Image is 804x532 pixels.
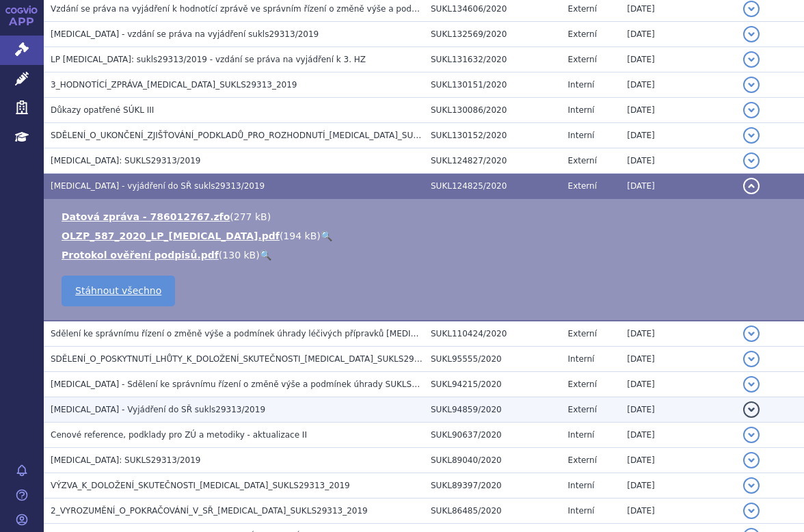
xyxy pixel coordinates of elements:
td: [DATE] [620,397,736,423]
button: detail [743,427,760,443]
td: SUKL131632/2020 [424,47,561,72]
span: CABOMETYX - vyjádření do SŘ sukls29313/2019 [51,181,265,191]
td: SUKL130152/2020 [424,123,561,148]
button: detail [743,477,760,494]
span: Interní [568,506,595,516]
td: [DATE] [620,174,736,199]
td: [DATE] [620,498,736,524]
td: SUKL86485/2020 [424,498,561,524]
span: Externí [568,455,597,465]
button: detail [743,325,760,342]
a: Datová zpráva - 786012767.zfo [62,211,230,222]
td: SUKL95555/2020 [424,347,561,372]
span: SDĚLENÍ_O_UKONČENÍ_ZJIŠŤOVÁNÍ_PODKLADŮ_PRO_ROZHODNUTÍ_CABOMETYX_SUKLS29313_2019 [51,131,479,140]
td: SUKL124825/2020 [424,174,561,199]
span: 3_HODNOTÍCÍ_ZPRÁVA_CABOMETYX_SUKLS29313_2019 [51,80,297,90]
button: detail [743,401,760,418]
span: CABOMETYX - Vyjádření do SŘ sukls29313/2019 [51,405,265,414]
a: 🔍 [321,230,332,241]
td: [DATE] [620,98,736,123]
button: detail [743,351,760,367]
td: SUKL124827/2020 [424,148,561,174]
span: CABOMETYX - vzdání se práva na vyjádření sukls29313/2019 [51,29,319,39]
li: ( ) [62,210,790,224]
button: detail [743,152,760,169]
span: Externí [568,380,597,389]
span: Cenové reference, podklady pro ZÚ a metodiky - aktualizace II [51,430,307,440]
a: Stáhnout všechno [62,276,175,306]
span: CABOMETYX: SUKLS29313/2019 [51,455,200,465]
span: Sdělení ke správnímu řízení o změně výše a podmínek úhrady léčivých přípravků CABOMETYX, kód SÚKL... [51,329,799,338]
span: Externí [568,29,597,39]
td: [DATE] [620,72,736,98]
td: SUKL90637/2020 [424,423,561,448]
span: VÝZVA_K_DOLOŽENÍ_SKUTEČNOSTI_CABOMETYX_SUKLS29313_2019 [51,481,350,490]
span: Interní [568,430,595,440]
a: 🔍 [260,250,271,261]
button: detail [743,26,760,42]
span: Externí [568,55,597,64]
span: Interní [568,354,595,364]
span: Interní [568,105,595,115]
button: detail [743,77,760,93]
td: [DATE] [620,473,736,498]
td: [DATE] [620,22,736,47]
span: SDĚLENÍ_O_POSKYTNUTÍ_LHŮTY_K_DOLOŽENÍ_SKUTEČNOSTI_CABOMETYX_SUKLS29313_2019 [51,354,455,364]
button: detail [743,102,760,118]
span: 194 kB [283,230,317,241]
td: SUKL130151/2020 [424,72,561,98]
span: CABOMETYX - Sdělení ke správnímu řízení o změně výše a podmínek úhrady SUKLS29313/2019 [51,380,461,389]
span: Externí [568,4,597,14]
span: CABOMETYX: SUKLS29313/2019 [51,156,200,165]
button: detail [743,452,760,468]
button: detail [743,503,760,519]
span: 130 kB [222,250,256,261]
td: SUKL110424/2020 [424,321,561,347]
span: LP CABOMETYX: sukls29313/2019 - vzdání se práva na vyjádření k 3. HZ [51,55,366,64]
a: OLZP_587_2020_LP_[MEDICAL_DATA].pdf [62,230,280,241]
button: detail [743,1,760,17]
li: ( ) [62,229,790,243]
td: SUKL89397/2020 [424,473,561,498]
span: Interní [568,80,595,90]
td: [DATE] [620,423,736,448]
td: [DATE] [620,347,736,372]
span: Vzdání se práva na vyjádření k hodnotící zprávě ve správním řízení o změně výše a podmínek úhrady... [51,4,788,14]
span: Externí [568,405,597,414]
a: Protokol ověření podpisů.pdf [62,250,219,261]
td: [DATE] [620,123,736,148]
span: Externí [568,156,597,165]
td: [DATE] [620,321,736,347]
button: detail [743,376,760,393]
span: Interní [568,481,595,490]
span: Důkazy opatřené SÚKL III [51,105,154,115]
td: SUKL132569/2020 [424,22,561,47]
button: detail [743,127,760,144]
td: [DATE] [620,448,736,473]
td: [DATE] [620,148,736,174]
span: Externí [568,329,597,338]
td: [DATE] [620,372,736,397]
button: detail [743,178,760,194]
span: Interní [568,131,595,140]
td: SUKL130086/2020 [424,98,561,123]
td: SUKL94215/2020 [424,372,561,397]
li: ( ) [62,248,790,262]
td: SUKL89040/2020 [424,448,561,473]
td: [DATE] [620,47,736,72]
span: 2_VYROZUMĚNÍ_O_POKRAČOVÁNÍ_V_SŘ_CABOMETYX_SUKLS29313_2019 [51,506,368,516]
span: 277 kB [234,211,267,222]
span: Externí [568,181,597,191]
td: SUKL94859/2020 [424,397,561,423]
button: detail [743,51,760,68]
